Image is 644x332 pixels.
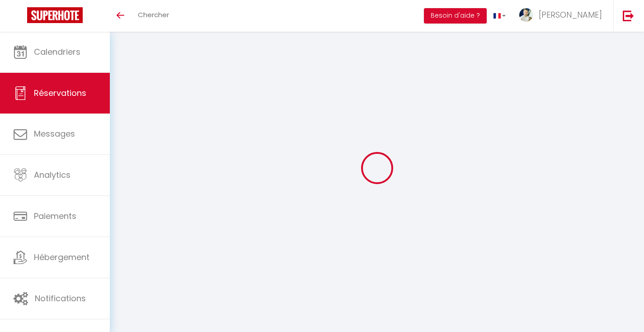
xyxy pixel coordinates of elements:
span: Analytics [34,169,71,180]
img: logout [623,10,634,21]
span: Paiements [34,210,76,222]
span: Calendriers [34,46,80,57]
span: [PERSON_NAME] [539,9,602,20]
img: ... [519,8,533,22]
img: Super Booking [27,7,83,23]
span: Chercher [138,10,169,19]
span: Réservations [34,87,86,99]
span: Hébergement [34,251,89,263]
span: Messages [34,128,75,139]
span: Notifications [35,293,86,304]
button: Besoin d'aide ? [424,8,487,24]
